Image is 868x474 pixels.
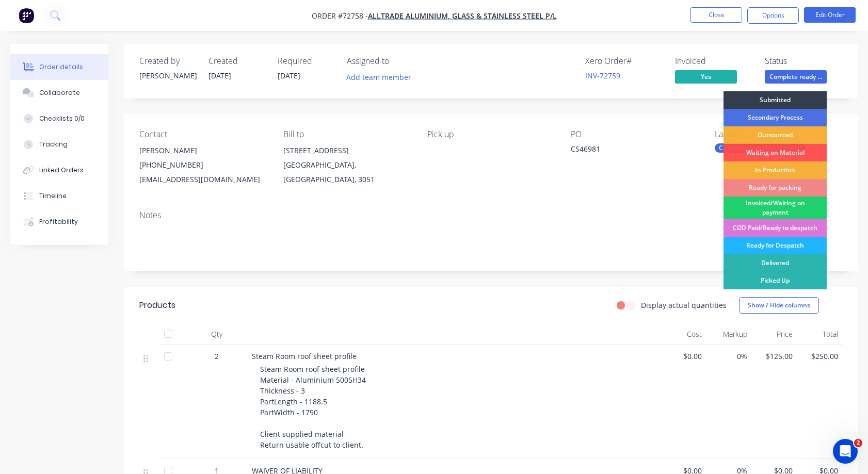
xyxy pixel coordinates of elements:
[715,129,842,139] div: Labels
[724,91,827,109] div: Submitted
[139,158,267,172] div: [PHONE_NUMBER]
[427,129,555,139] div: Pick up
[39,62,83,72] div: Order details
[10,80,108,106] button: Collaborate
[139,143,267,187] div: [PERSON_NAME][PHONE_NUMBER][EMAIL_ADDRESS][DOMAIN_NAME]
[724,126,827,144] div: Outsourced
[661,324,706,345] div: Cost
[208,71,231,80] span: [DATE]
[715,143,806,153] div: Customer Supplied Material
[571,129,698,139] div: PO
[751,324,797,345] div: Price
[347,56,450,66] div: Assigned to
[19,8,34,23] img: Factory
[804,7,856,23] button: Edit Order
[724,144,827,161] div: Waiting on Material
[39,114,85,123] div: Checklists 0/0
[283,143,411,158] div: [STREET_ADDRESS]
[571,143,698,158] div: CS46981
[10,106,108,132] button: Checklists 0/0
[39,166,84,175] div: Linked Orders
[283,143,411,187] div: [STREET_ADDRESS][GEOGRAPHIC_DATA], [GEOGRAPHIC_DATA], 3051
[675,56,752,66] div: Invoiced
[10,54,108,80] button: Order details
[833,439,858,464] iframe: Intercom live chat
[39,217,78,226] div: Profitability
[724,179,827,197] div: Ready for packing
[765,70,827,86] button: Complete ready ...
[368,11,557,21] a: Alltrade Aluminium, Glass & Stainless Steel P/L
[283,158,411,187] div: [GEOGRAPHIC_DATA], [GEOGRAPHIC_DATA], 3051
[585,71,620,80] a: INV-72759
[724,161,827,179] div: In Production
[765,70,827,83] span: Complete ready ...
[706,324,751,345] div: Markup
[139,70,196,81] div: [PERSON_NAME]
[39,191,67,201] div: Timeline
[10,157,108,183] button: Linked Orders
[215,351,219,362] span: 2
[10,209,108,235] button: Profitability
[724,219,827,237] div: COD Paid/Ready to despatch
[139,143,267,158] div: [PERSON_NAME]
[139,299,175,312] div: Products
[756,351,793,362] span: $125.00
[278,71,300,80] span: [DATE]
[283,129,411,139] div: Bill to
[312,11,368,21] span: Order #72758 -
[854,439,862,447] span: 2
[801,351,838,362] span: $250.00
[585,56,663,66] div: Xero Order #
[252,351,357,361] span: Steam Room roof sheet profile
[39,140,68,149] div: Tracking
[797,324,842,345] div: Total
[10,183,108,209] button: Timeline
[260,364,367,450] span: Steam Room roof sheet profile Material - Aluminium 5005H34 Thickness - 3 PartLength - 1188.5 Part...
[139,172,267,187] div: [EMAIL_ADDRESS][DOMAIN_NAME]
[724,272,827,289] div: Picked Up
[139,129,267,139] div: Contact
[208,56,265,66] div: Created
[724,237,827,254] div: Ready for Despatch
[347,70,417,84] button: Add team member
[39,88,80,97] div: Collaborate
[765,56,842,66] div: Status
[278,56,334,66] div: Required
[690,7,742,23] button: Close
[710,351,747,362] span: 0%
[724,197,827,219] div: Invoiced/Waiting on payment
[675,70,737,83] span: Yes
[724,109,827,126] div: Secondary Process
[341,70,417,84] button: Add team member
[186,324,248,345] div: Qty
[10,132,108,157] button: Tracking
[139,56,196,66] div: Created by
[641,300,727,310] label: Display actual quantities
[139,210,842,220] div: Notes
[724,254,827,272] div: Delivered
[747,7,799,24] button: Options
[665,351,702,362] span: $0.00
